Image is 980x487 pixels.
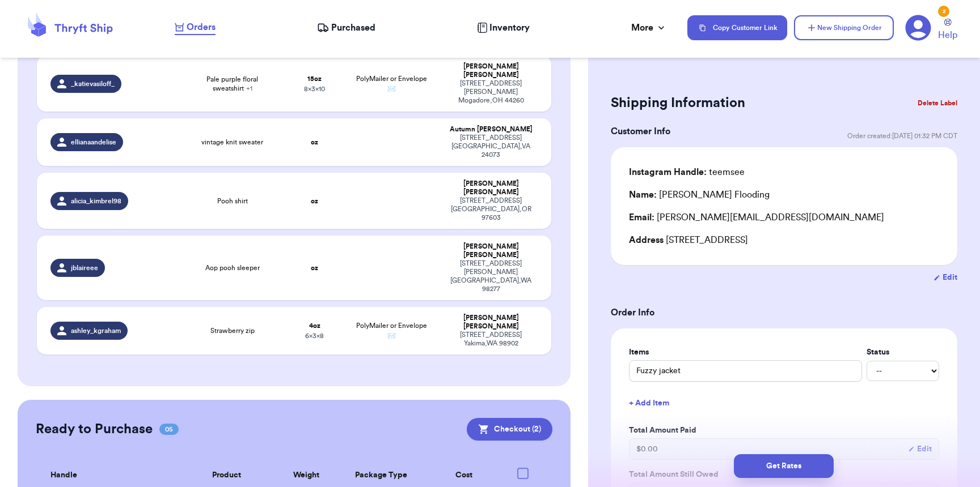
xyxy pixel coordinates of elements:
div: [PERSON_NAME] Flooding [629,188,770,202]
h2: Ready to Purchase [36,420,153,438]
span: Instagram Handle: [629,168,707,177]
span: PolyMailer or Envelope ✉️ [356,322,427,339]
button: Copy Customer Link [687,15,787,40]
span: 6 x 3 x 8 [305,332,324,339]
span: Purchased [331,21,375,35]
span: Aop pooh sleeper [205,263,260,272]
span: jblaireee [71,263,98,272]
div: [PERSON_NAME] [PERSON_NAME] [445,242,537,259]
div: More [631,21,667,35]
span: Orders [187,20,216,34]
div: [PERSON_NAME] [PERSON_NAME] [445,314,537,331]
button: + Add Item [624,391,944,416]
div: [STREET_ADDRESS] [629,233,939,247]
div: Autumn [PERSON_NAME] [445,125,537,134]
span: 8 x 3 x 10 [304,86,325,92]
a: Help [938,19,957,42]
a: Purchased [317,21,375,35]
span: PolyMailer or Envelope ✉️ [356,75,427,92]
strong: oz [311,264,318,271]
strong: 15 oz [307,75,322,82]
span: $ 0.00 [636,443,658,455]
span: Handle [50,469,77,481]
span: Name: [629,190,657,199]
strong: 4 oz [309,322,320,329]
a: Orders [175,20,216,35]
h3: Customer Info [611,125,670,138]
div: [STREET_ADDRESS] [GEOGRAPHIC_DATA] , OR 97603 [445,196,537,222]
a: Inventory [477,21,530,35]
span: _katievasiloff_ [71,79,115,88]
div: [STREET_ADDRESS][PERSON_NAME] [GEOGRAPHIC_DATA] , WA 98277 [445,259,537,293]
span: Email: [629,213,654,222]
span: Order created: [DATE] 01:32 PM CDT [847,131,957,140]
h3: Order Info [611,306,957,319]
span: ellianaandelise [71,138,116,147]
label: Items [629,347,862,358]
button: Checkout (2) [467,418,552,441]
span: Help [938,28,957,42]
button: New Shipping Order [794,15,894,40]
span: ashley_kgraham [71,326,121,335]
div: 2 [938,6,949,17]
button: Edit [908,443,932,455]
div: [STREET_ADDRESS] [GEOGRAPHIC_DATA] , VA 24073 [445,134,537,159]
div: [PERSON_NAME] [PERSON_NAME] [445,62,537,79]
span: Pooh shirt [217,196,248,206]
h2: Shipping Information [611,94,745,112]
label: Status [867,347,939,358]
span: alicia_kimbrel98 [71,196,121,206]
div: [STREET_ADDRESS][PERSON_NAME] Mogadore , OH 44260 [445,79,537,105]
span: Strawberry zip [210,326,255,335]
span: Pale purple floral sweatshirt [188,75,277,93]
div: teemsee [629,165,745,179]
span: + 1 [246,85,252,92]
a: 2 [905,15,931,41]
span: Address [629,236,664,245]
label: Total Amount Paid [629,425,939,436]
div: [PERSON_NAME][EMAIL_ADDRESS][DOMAIN_NAME] [629,211,939,224]
button: Edit [933,272,957,283]
span: Inventory [489,21,530,35]
strong: oz [311,139,318,146]
strong: oz [311,198,318,204]
button: Delete Label [913,91,962,116]
span: vintage knit sweater [201,138,263,147]
span: 05 [159,424,179,435]
div: [STREET_ADDRESS] Yakima , WA 98902 [445,331,537,348]
button: Get Rates [734,454,834,478]
div: [PERSON_NAME] [PERSON_NAME] [445,180,537,196]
